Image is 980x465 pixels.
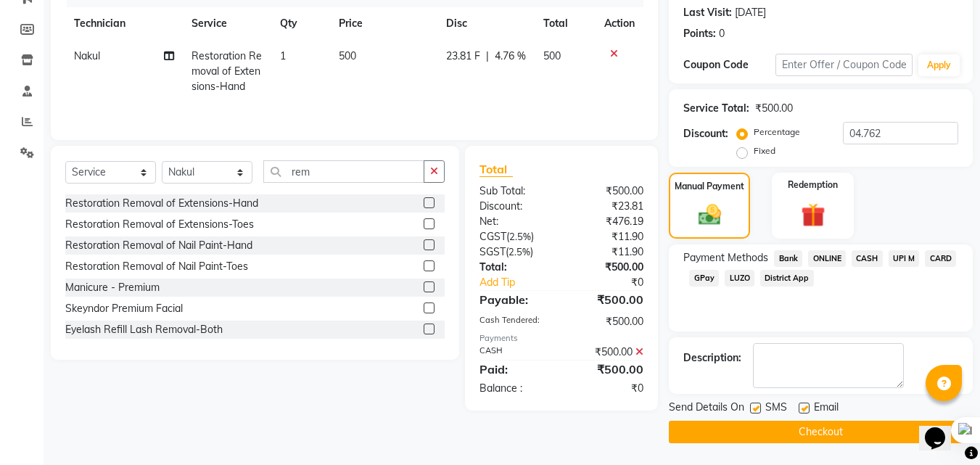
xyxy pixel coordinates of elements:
[889,250,920,267] span: UPI M
[65,217,254,232] div: Restoration Removal of Extensions-Toes
[683,57,775,73] div: Coupon Code
[561,244,654,260] div: ₹11.90
[469,260,561,275] div: Total:
[675,180,744,193] label: Manual Payment
[754,144,775,157] label: Fixed
[919,407,965,450] iframe: chat widget
[788,178,838,192] label: Redemption
[469,314,561,329] div: Cash Tendered:
[508,246,530,258] span: 2.5%
[271,7,330,40] th: Qty
[469,214,561,229] div: Net:
[683,101,749,116] div: Service Total:
[852,250,883,267] span: CASH
[339,49,356,62] span: 500
[535,7,596,40] th: Total
[683,5,732,20] div: Last Visit:
[330,7,437,40] th: Price
[755,101,793,116] div: ₹500.00
[561,361,654,378] div: ₹500.00
[918,54,960,76] button: Apply
[760,270,814,287] span: District App
[561,345,654,360] div: ₹500.00
[192,49,262,93] span: Restoration Removal of Extensions-Hand
[65,259,248,274] div: Restoration Removal of Nail Paint-Toes
[561,260,654,275] div: ₹500.00
[486,49,489,64] span: |
[754,125,800,139] label: Percentage
[925,250,956,267] span: CARD
[561,229,654,244] div: ₹11.90
[65,238,252,253] div: Restoration Removal of Nail Paint-Hand
[561,291,654,308] div: ₹500.00
[183,7,271,40] th: Service
[65,322,223,337] div: Eyelash Refill Lash Removal-Both
[683,250,768,266] span: Payment Methods
[691,202,728,228] img: _cash.svg
[683,26,716,41] div: Points:
[669,421,973,443] button: Checkout
[65,301,183,316] div: Skeyndor Premium Facial
[65,7,183,40] th: Technician
[479,162,513,177] span: Total
[774,250,802,267] span: Bank
[689,270,719,287] span: GPay
[263,160,424,183] input: Search or Scan
[74,49,100,62] span: Nakul
[794,200,833,230] img: _gift.svg
[479,245,506,258] span: SGST
[509,231,531,242] span: 2.5%
[469,229,561,244] div: ( )
[735,5,766,20] div: [DATE]
[561,214,654,229] div: ₹476.19
[469,361,561,378] div: Paid:
[479,230,506,243] span: CGST
[561,381,654,396] div: ₹0
[577,275,655,290] div: ₹0
[65,280,160,295] div: Manicure - Premium
[65,196,258,211] div: Restoration Removal of Extensions-Hand
[775,54,913,76] input: Enter Offer / Coupon Code
[765,400,787,418] span: SMS
[683,350,741,366] div: Description:
[469,184,561,199] div: Sub Total:
[683,126,728,141] div: Discount:
[725,270,754,287] span: LUZO
[596,7,643,40] th: Action
[469,199,561,214] div: Discount:
[469,345,561,360] div: CASH
[469,275,577,290] a: Add Tip
[469,291,561,308] div: Payable:
[808,250,846,267] span: ONLINE
[561,199,654,214] div: ₹23.81
[561,314,654,329] div: ₹500.00
[814,400,839,418] span: Email
[446,49,480,64] span: 23.81 F
[469,244,561,260] div: ( )
[669,400,744,418] span: Send Details On
[437,7,535,40] th: Disc
[469,381,561,396] div: Balance :
[561,184,654,199] div: ₹500.00
[543,49,561,62] span: 500
[719,26,725,41] div: 0
[479,332,643,345] div: Payments
[495,49,526,64] span: 4.76 %
[280,49,286,62] span: 1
